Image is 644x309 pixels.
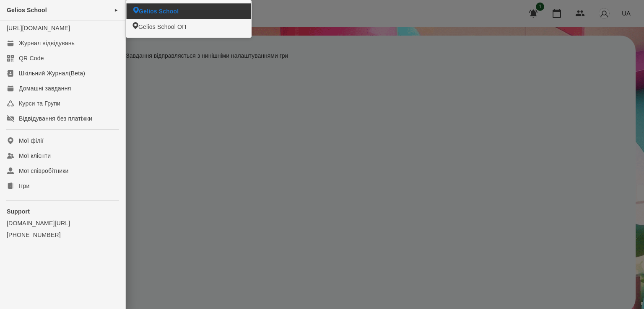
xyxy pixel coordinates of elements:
span: ► [114,7,119,13]
div: QR Code [19,54,44,62]
div: Відвідування без платіжки [19,114,92,123]
span: Gelios School [7,7,47,13]
div: Домашні завдання [19,84,71,93]
p: Support [7,207,119,216]
a: [DOMAIN_NAME][URL] [7,219,119,227]
div: Курси та Групи [19,99,60,108]
span: Gelios School [139,7,179,15]
div: Журнал відвідувань [19,39,75,47]
a: [URL][DOMAIN_NAME] [7,25,70,31]
div: Шкільний Журнал(Beta) [19,69,85,77]
div: Мої співробітники [19,167,69,175]
div: Мої філії [19,136,44,145]
div: Ігри [19,182,29,190]
div: Мої клієнти [19,152,51,160]
a: [PHONE_NUMBER] [7,231,119,239]
span: Gelios School ОП [138,23,186,31]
